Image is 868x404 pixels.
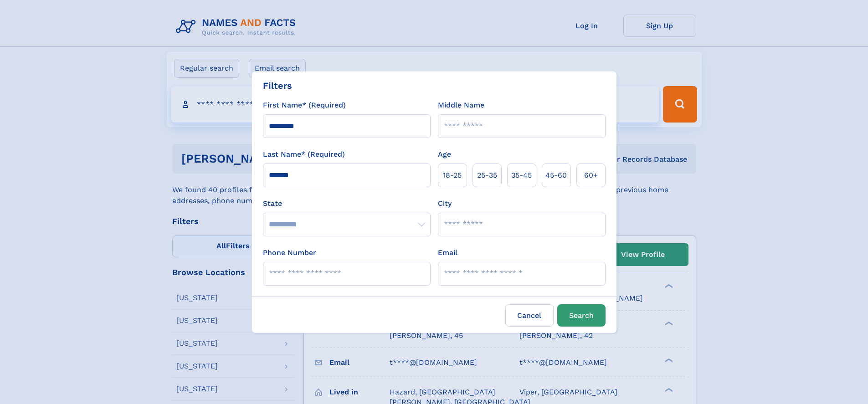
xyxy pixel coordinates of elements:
div: Filters [263,79,292,92]
span: 25‑35 [477,170,497,181]
label: City [438,198,452,209]
button: Search [557,304,606,327]
span: 18‑25 [443,170,462,181]
span: 60+ [584,170,598,181]
label: Age [438,149,451,160]
label: Last Name* (Required) [263,149,345,160]
label: Phone Number [263,247,316,258]
label: First Name* (Required) [263,100,346,111]
span: 45‑60 [545,170,567,181]
label: Email [438,247,457,258]
label: Middle Name [438,100,484,111]
label: State [263,198,431,209]
label: Cancel [505,304,554,327]
span: 35‑45 [511,170,532,181]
